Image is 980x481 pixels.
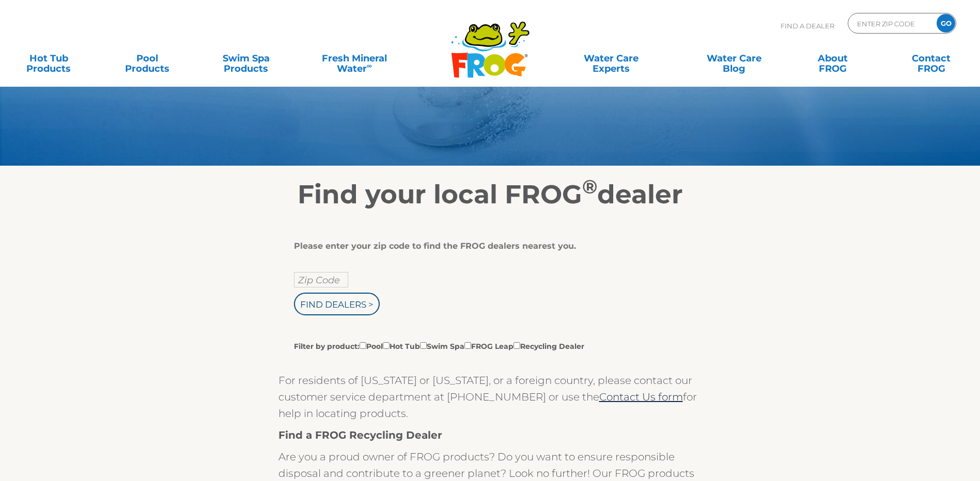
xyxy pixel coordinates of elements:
[599,391,683,403] a: Contact Us form
[420,342,427,349] input: Filter by product:PoolHot TubSwim SpaFROG LeapRecycling Dealer
[582,175,597,198] sup: ®
[383,342,390,349] input: Filter by product:PoolHot TubSwim SpaFROG LeapRecycling Dealer
[893,48,970,69] a: ContactFROG
[173,179,808,210] h2: Find your local FROG dealer
[367,61,372,70] sup: ∞
[794,48,871,69] a: AboutFROG
[109,48,186,69] a: PoolProducts
[695,48,772,69] a: Water CareBlog
[294,293,380,315] input: Find Dealers >
[781,13,834,39] p: Find A Dealer
[514,342,520,349] input: Filter by product:PoolHot TubSwim SpaFROG LeapRecycling Dealer
[294,241,679,251] div: Please enter your zip code to find the FROG dealers nearest you.
[208,48,285,69] a: Swim SpaProducts
[306,48,402,69] a: Fresh MineralWater∞
[937,14,955,33] input: GO
[278,429,442,441] strong: Find a FROG Recycling Dealer
[464,342,471,349] input: Filter by product:PoolHot TubSwim SpaFROG LeapRecycling Dealer
[278,372,702,422] p: For residents of [US_STATE] or [US_STATE], or a foreign country, please contact our customer serv...
[360,342,366,349] input: Filter by product:PoolHot TubSwim SpaFROG LeapRecycling Dealer
[856,16,926,31] input: Zip Code Form
[549,48,674,69] a: Water CareExperts
[10,48,87,69] a: Hot TubProducts
[294,340,584,351] label: Filter by product: Pool Hot Tub Swim Spa FROG Leap Recycling Dealer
